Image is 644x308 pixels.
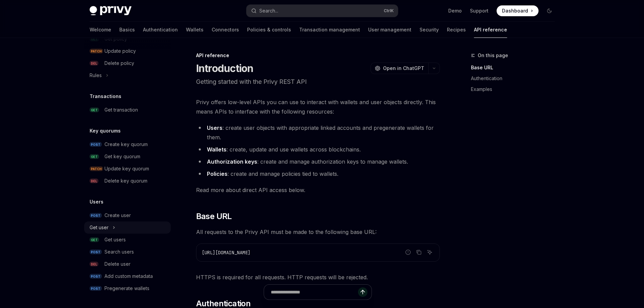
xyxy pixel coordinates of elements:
a: Examples [471,84,560,95]
div: Delete user [104,260,130,268]
div: Get users [104,236,126,244]
span: GET [90,108,99,113]
a: Welcome [90,22,111,38]
h5: Key quorums [90,127,121,135]
h5: Transactions [90,92,121,100]
div: Update policy [104,47,136,55]
a: GETGet users [84,234,171,246]
p: Getting started with the Privy REST API [196,77,440,87]
a: PATCHUpdate key quorum [84,163,171,175]
a: GETGet transaction [84,104,171,116]
a: Transaction management [299,22,360,38]
button: Send message [358,287,367,297]
input: Ask a question... [271,285,358,300]
div: Search... [259,7,278,15]
span: Privy offers low-level APIs you can use to interact with wallets and user objects directly. This ... [196,97,440,116]
span: Open in ChatGPT [383,65,424,72]
a: GETGet key quorum [84,150,171,163]
div: Add custom metadata [104,272,153,280]
img: dark logo [90,6,132,16]
a: POSTSearch users [84,246,171,258]
div: Get key quorum [104,152,140,161]
a: Recipes [447,22,466,38]
div: Search users [104,248,134,256]
div: Rules [90,71,102,79]
span: POST [90,250,102,255]
a: Dashboard [497,5,539,16]
strong: Wallets [207,146,226,153]
span: GET [90,154,99,159]
div: Get transaction [104,106,138,114]
a: Authentication [143,22,178,38]
a: POSTPregenerate wallets [84,282,171,294]
span: POST [90,274,102,279]
li: : create and manage policies tied to wallets. [196,169,440,179]
div: Pregenerate wallets [104,284,149,292]
span: On this page [478,51,508,60]
span: Ctrl K [384,8,394,14]
span: All requests to the Privy API must be made to the following base URL: [196,227,440,237]
div: Get user [90,223,109,232]
a: Connectors [212,22,239,38]
span: PATCH [90,49,103,54]
a: DELDelete key quorum [84,175,171,187]
a: API reference [474,22,507,38]
a: Authentication [471,73,560,84]
button: Get user [84,221,171,234]
li: : create, update and use wallets across blockchains. [196,145,440,154]
a: POSTAdd custom metadata [84,270,171,282]
button: Copy the contents from the code block [414,248,423,257]
a: POSTCreate user [84,209,171,221]
span: POST [90,213,102,218]
a: Demo [448,7,462,14]
div: Update key quorum [104,165,149,173]
span: Read more about direct API access below. [196,185,440,195]
a: Base URL [471,62,560,73]
span: [URL][DOMAIN_NAME] [202,250,251,256]
li: : create and manage authorization keys to manage wallets. [196,157,440,166]
span: GET [90,237,99,242]
span: Base URL [196,211,232,222]
a: DELDelete user [84,258,171,270]
a: Policies & controls [247,22,291,38]
a: Support [470,7,488,14]
a: Security [420,22,439,38]
a: Wallets [186,22,204,38]
span: POST [90,142,102,147]
strong: Policies [207,170,228,177]
div: Delete policy [104,59,134,67]
span: DEL [90,61,98,66]
span: Dashboard [502,7,528,14]
li: : create user objects with appropriate linked accounts and pregenerate wallets for them. [196,123,440,142]
span: POST [90,286,102,291]
a: Basics [119,22,135,38]
div: API reference [196,52,440,59]
a: DELDelete policy [84,57,171,69]
h1: Introduction [196,62,254,74]
span: DEL [90,179,98,184]
span: HTTPS is required for all requests. HTTP requests will be rejected. [196,273,440,282]
button: Toggle dark mode [544,5,555,16]
span: DEL [90,262,98,267]
button: Open in ChatGPT [371,63,428,74]
a: PATCHUpdate policy [84,45,171,57]
strong: Users [207,124,222,131]
button: Report incorrect code [404,248,412,257]
span: PATCH [90,166,103,171]
div: Create key quorum [104,140,148,148]
a: POSTCreate key quorum [84,138,171,150]
button: Rules [84,69,171,81]
div: Delete key quorum [104,177,147,185]
a: User management [368,22,411,38]
div: Create user [104,211,131,219]
button: Ask AI [425,248,434,257]
strong: Authorization keys [207,158,257,165]
button: Search...CtrlK [246,5,398,17]
h5: Users [90,198,103,206]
